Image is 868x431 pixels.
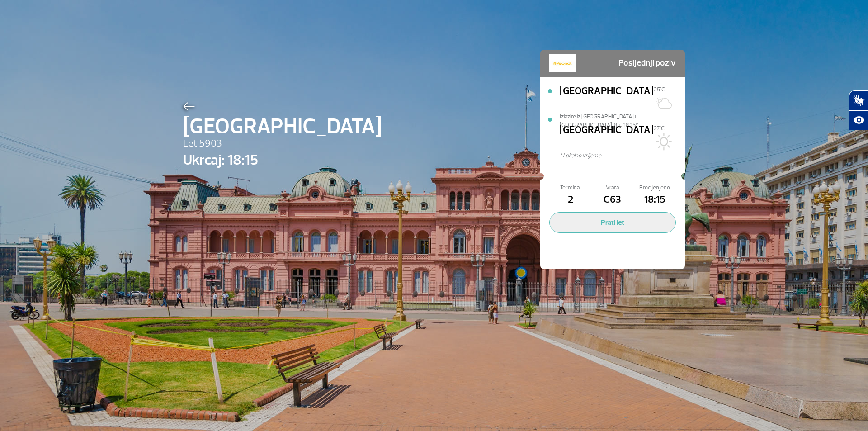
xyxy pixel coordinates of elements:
button: Otvorite pomoćne resurse. [849,110,868,130]
font: Izlazite iz [GEOGRAPHIC_DATA] u [GEOGRAPHIC_DATA], 8. u 18:15* [560,113,638,129]
font: Posljednji poziv [618,57,676,68]
button: Prati let [549,212,676,233]
font: [GEOGRAPHIC_DATA] [560,123,654,136]
font: C63 [604,193,621,206]
font: 2 [568,193,573,206]
font: [GEOGRAPHIC_DATA] [560,85,654,97]
font: 25°C [654,86,665,93]
font: Terminal [560,184,580,191]
img: Sunce s nešto oblaka [654,94,672,112]
font: Ukrcaj: 18:15 [183,151,258,169]
font: Procijenjeno [639,184,670,191]
font: Vrata [606,184,619,191]
font: 27°C [654,125,665,132]
font: 18:15 [644,193,665,206]
font: * Lokalno vrijeme [560,152,601,159]
img: Sunce [654,133,672,151]
font: Prati let [601,218,624,227]
div: Dodatak za pristupačnost Hand Talk. [849,90,868,130]
font: [GEOGRAPHIC_DATA] [183,113,382,140]
button: Otvorite prevoditelj znakovnog jezika. [849,90,868,110]
font: Let 5903 [183,137,222,150]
